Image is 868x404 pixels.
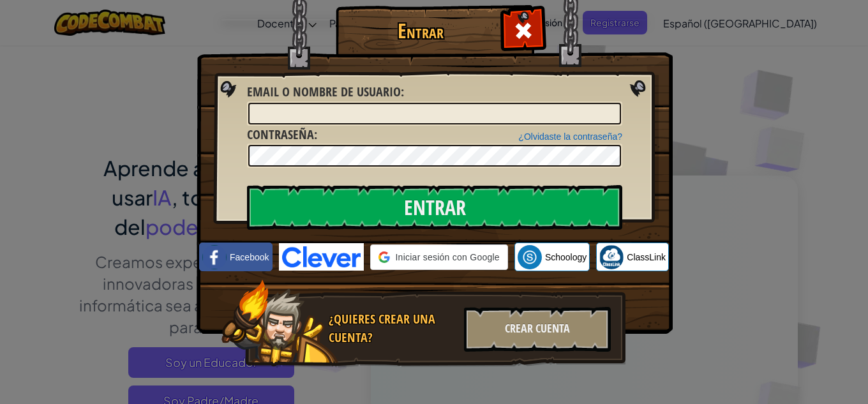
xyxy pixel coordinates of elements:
[247,83,404,101] label: :
[395,251,499,264] span: Iniciar sesión con Google
[247,126,317,144] label: :
[279,243,364,271] img: clever-logo-blue.png
[464,307,611,352] div: Crear Cuenta
[202,245,227,269] img: facebook_small.png
[545,251,587,264] span: Schoology
[247,83,401,100] span: Email o Nombre de usuario
[339,20,502,42] h1: Entrar
[247,126,314,143] span: Contraseña
[518,131,622,142] a: ¿Olvidaste la contraseña?
[247,185,622,230] input: Entrar
[599,245,624,269] img: classlink-logo-small.png
[518,245,542,269] img: schoology.png
[230,251,269,264] span: Facebook
[329,310,456,347] div: ¿Quieres crear una cuenta?
[370,244,507,270] div: Iniciar sesión con Google
[627,251,666,264] span: ClassLink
